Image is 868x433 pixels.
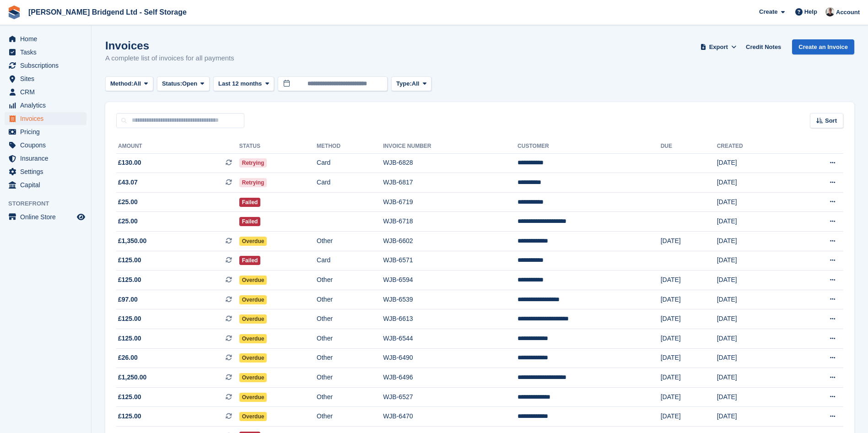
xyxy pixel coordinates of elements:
[239,412,267,421] span: Overdue
[836,8,860,17] span: Account
[20,46,75,59] span: Tasks
[661,387,717,407] td: [DATE]
[118,158,141,168] span: £130.00
[661,368,717,388] td: [DATE]
[118,353,138,363] span: £26.00
[317,368,383,388] td: Other
[239,256,261,265] span: Failed
[75,211,86,222] a: Preview store
[20,211,75,223] span: Online Store
[118,295,138,304] span: £97.00
[20,125,75,138] span: Pricing
[717,153,790,173] td: [DATE]
[717,348,790,368] td: [DATE]
[717,271,790,290] td: [DATE]
[8,199,91,208] span: Storefront
[661,232,717,251] td: [DATE]
[20,139,75,152] span: Coupons
[239,139,317,154] th: Status
[317,290,383,309] td: Other
[661,271,717,290] td: [DATE]
[116,139,239,154] th: Amount
[383,192,518,212] td: WJB-6719
[317,309,383,329] td: Other
[5,211,86,223] a: menu
[709,43,728,52] span: Export
[661,329,717,349] td: [DATE]
[105,53,234,64] p: A complete list of invoices for all payments
[20,59,75,72] span: Subscriptions
[317,153,383,173] td: Card
[383,407,518,427] td: WJB-6470
[110,79,134,88] span: Method:
[661,309,717,329] td: [DATE]
[239,237,267,246] span: Overdue
[717,387,790,407] td: [DATE]
[5,152,86,165] a: menu
[383,387,518,407] td: WJB-6527
[717,368,790,388] td: [DATE]
[717,232,790,251] td: [DATE]
[825,116,837,125] span: Sort
[717,139,790,154] th: Created
[383,251,518,271] td: WJB-6571
[383,173,518,193] td: WJB-6817
[717,173,790,193] td: [DATE]
[317,251,383,271] td: Card
[239,276,267,285] span: Overdue
[20,72,75,85] span: Sites
[5,179,86,191] a: menu
[5,46,86,59] a: menu
[213,76,274,92] button: Last 12 months
[698,39,739,54] button: Export
[118,275,141,285] span: £125.00
[118,216,138,226] span: £25.00
[118,392,141,402] span: £125.00
[317,232,383,251] td: Other
[759,7,777,16] span: Create
[717,309,790,329] td: [DATE]
[391,76,431,92] button: Type: All
[825,7,835,16] img: Rhys Jones
[383,329,518,349] td: WJB-6544
[5,86,86,98] a: menu
[383,232,518,251] td: WJB-6602
[383,368,518,388] td: WJB-6496
[717,251,790,271] td: [DATE]
[317,348,383,368] td: Other
[717,212,790,232] td: [DATE]
[157,76,210,92] button: Status: Open
[5,165,86,178] a: menu
[383,290,518,309] td: WJB-6539
[239,334,267,343] span: Overdue
[5,59,86,72] a: menu
[25,5,190,20] a: [PERSON_NAME] Bridgend Ltd - Self Storage
[239,178,267,187] span: Retrying
[661,407,717,427] td: [DATE]
[717,192,790,212] td: [DATE]
[239,373,267,382] span: Overdue
[105,76,153,92] button: Method: All
[134,79,141,88] span: All
[20,86,75,98] span: CRM
[717,407,790,427] td: [DATE]
[20,179,75,191] span: Capital
[118,197,138,207] span: £25.00
[182,79,197,88] span: Open
[5,112,86,125] a: menu
[118,255,141,265] span: £125.00
[317,329,383,349] td: Other
[317,387,383,407] td: Other
[239,314,267,324] span: Overdue
[118,334,141,343] span: £125.00
[383,309,518,329] td: WJB-6613
[20,112,75,125] span: Invoices
[118,411,141,421] span: £125.00
[383,153,518,173] td: WJB-6828
[239,393,267,402] span: Overdue
[383,139,518,154] th: Invoice Number
[317,139,383,154] th: Method
[412,79,420,88] span: All
[317,173,383,193] td: Card
[20,99,75,112] span: Analytics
